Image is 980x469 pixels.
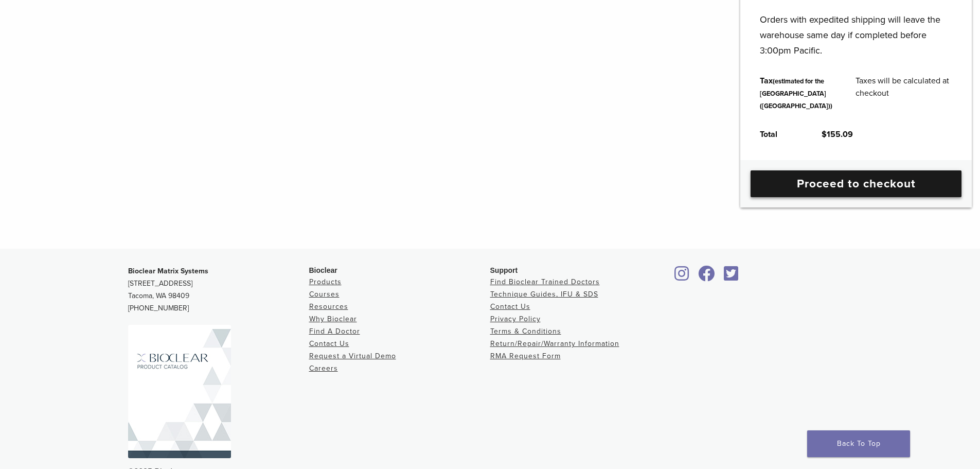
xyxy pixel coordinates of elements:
[490,315,541,323] a: Privacy Policy
[751,170,961,197] a: Proceed to checkout
[822,129,827,140] span: $
[844,66,964,120] td: Taxes will be calculated at checkout
[309,277,342,286] a: Products
[128,267,208,275] strong: Bioclear Matrix Systems
[748,66,844,120] th: Tax
[309,266,337,274] span: Bioclear
[490,290,598,299] a: Technique Guides, IFU & SDS
[309,339,349,348] a: Contact Us
[760,77,832,110] small: (estimated for the [GEOGRAPHIC_DATA] ([GEOGRAPHIC_DATA]))
[671,272,693,282] a: Bioclear
[695,272,719,282] a: Bioclear
[490,266,518,274] span: Support
[807,430,910,457] a: Back To Top
[309,364,338,373] a: Careers
[748,120,810,149] th: Total
[128,325,231,458] img: Bioclear
[822,129,853,140] bdi: 155.09
[309,315,357,323] a: Why Bioclear
[309,302,348,311] a: Resources
[490,352,561,360] a: RMA Request Form
[309,352,396,360] a: Request a Virtual Demo
[490,327,561,336] a: Terms & Conditions
[490,277,600,286] a: Find Bioclear Trained Doctors
[309,327,360,336] a: Find A Doctor
[490,302,530,311] a: Contact Us
[128,265,309,315] p: [STREET_ADDRESS] Tacoma, WA 98409 [PHONE_NUMBER]
[490,339,619,348] a: Return/Repair/Warranty Information
[309,290,340,299] a: Courses
[721,272,742,282] a: Bioclear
